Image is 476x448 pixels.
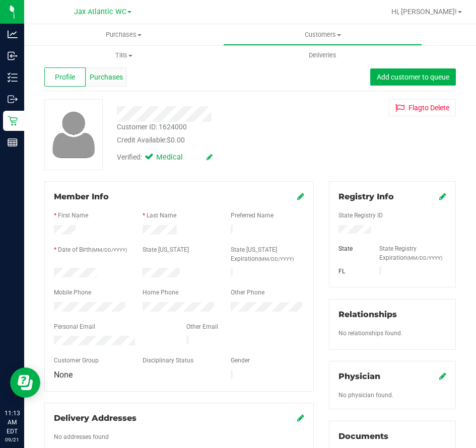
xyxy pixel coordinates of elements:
button: Add customer to queue [370,68,456,86]
div: Credit Available: [117,135,315,145]
span: Hi, [PERSON_NAME]! [391,8,457,16]
div: Verified: [117,152,213,163]
label: Disciplinary Status [143,356,193,365]
inline-svg: Outbound [8,94,18,104]
inline-svg: Reports [8,137,18,147]
span: Purchases [90,72,123,83]
label: Preferred Name [231,211,274,220]
label: State Registry ID [338,211,383,220]
div: FL [331,267,372,276]
label: First Name [58,211,88,220]
span: Deliveries [295,51,350,60]
button: Flagto Delete [389,99,456,116]
label: Personal Email [54,322,95,331]
label: Home Phone [143,288,178,297]
span: No physician found. [338,392,393,399]
span: Add customer to queue [377,73,449,81]
span: $0.00 [167,136,185,144]
img: user-icon.png [47,109,100,161]
inline-svg: Retail [8,116,18,126]
span: Jax Atlantic WC [74,8,126,16]
label: Customer Group [54,356,99,365]
label: State [US_STATE] [143,245,189,254]
label: State [US_STATE] Expiration [231,245,304,263]
span: Physician [338,371,380,381]
label: No relationships found. [338,329,402,338]
span: Delivery Addresses [54,413,137,423]
label: State Registry Expiration [379,244,446,262]
label: Gender [231,356,250,365]
span: Member Info [54,192,109,201]
span: Documents [338,431,388,441]
label: Date of Birth [58,245,127,254]
a: Tills [24,45,223,66]
a: Purchases [24,24,223,45]
span: Medical [156,152,196,163]
iframe: Resource center [10,367,40,398]
span: Relationships [338,310,397,319]
span: (MM/DD/YYYY) [92,247,127,253]
span: (MM/DD/YYYY) [258,256,294,262]
p: 09/21 [5,436,20,443]
inline-svg: Inventory [8,72,18,83]
span: None [54,370,73,380]
label: Mobile Phone [54,288,91,297]
a: Customers [223,24,422,45]
span: Purchases [24,30,223,39]
span: Profile [55,72,75,83]
label: Last Name [147,211,176,220]
a: Deliveries [223,45,422,66]
div: State [331,244,372,253]
label: No addresses found [54,432,109,441]
inline-svg: Analytics [8,29,18,39]
p: 11:13 AM EDT [5,409,20,436]
inline-svg: Inbound [8,51,18,61]
span: Tills [25,51,223,60]
span: Registry Info [338,192,394,201]
label: Other Phone [231,288,264,297]
div: Customer ID: 1624000 [117,122,187,132]
span: Customers [224,30,422,39]
label: Other Email [186,322,218,331]
span: (MM/DD/YYYY) [407,255,442,261]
